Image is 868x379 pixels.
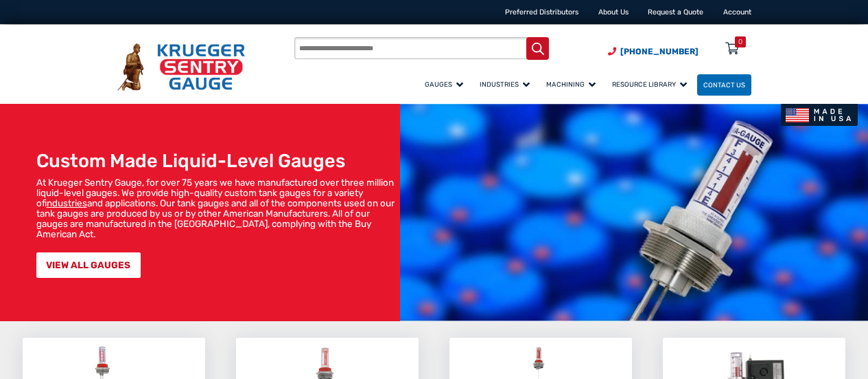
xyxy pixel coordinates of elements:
a: About Us [598,8,629,17]
a: Machining [540,72,606,96]
img: Krueger Sentry Gauge [117,43,245,91]
a: industries [47,197,87,208]
span: [PHONE_NUMBER] [620,47,699,56]
p: At Krueger Sentry Gauge, for over 75 years we have manufactured over three million liquid-level g... [36,177,395,239]
img: Made In USA [781,104,858,126]
a: Contact Us [697,74,751,96]
a: Resource Library [606,72,697,96]
span: Machining [546,80,596,88]
div: 0 [738,36,742,47]
a: Gauges [419,72,473,96]
img: bg_hero_bannerksentry [400,104,868,321]
span: Resource Library [612,80,687,88]
span: Contact Us [703,81,745,89]
a: Request a Quote [648,8,703,17]
a: Account [723,8,751,17]
h1: Custom Made Liquid-Level Gauges [36,150,395,172]
a: Phone Number (920) 434-8860 [608,45,699,58]
a: Industries [473,72,540,96]
span: Gauges [425,80,463,88]
a: VIEW ALL GAUGES [36,252,141,278]
span: Industries [480,80,530,88]
a: Preferred Distributors [505,8,578,17]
